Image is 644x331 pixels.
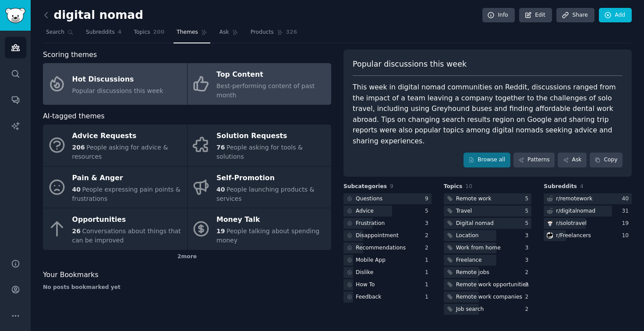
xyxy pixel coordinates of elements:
span: 26 [72,228,81,235]
span: Subreddits [544,183,577,191]
span: 200 [153,28,165,36]
div: 5 [525,220,532,228]
div: 10 [622,232,632,240]
div: Freelance [456,256,482,264]
div: Solution Requests [216,129,327,143]
a: Themes [173,25,210,43]
div: No posts bookmarked yet [43,284,331,292]
div: Money Talk [216,213,327,227]
a: Dislike1 [343,267,432,278]
a: Money Talk19People talking about spending money [188,208,332,250]
div: Digital nomad [456,220,494,228]
a: Remote work companies2 [444,292,532,303]
h2: digital nomad [43,8,143,22]
div: Pain & Anger [72,171,183,185]
a: Info [482,8,515,23]
div: r/ digitalnomad [556,207,595,215]
div: Travel [456,207,472,215]
span: Products [251,28,274,36]
span: 19 [216,228,225,235]
div: 1 [425,281,432,289]
span: People talking about spending money [216,228,319,244]
div: 3 [525,256,532,264]
a: Ask [558,153,587,167]
span: Topics [444,183,463,191]
div: r/ Freelancers [556,232,591,240]
a: Feedback1 [343,292,432,303]
span: Themes [177,28,198,36]
div: 9 [425,195,432,203]
div: Disappointment [356,232,399,240]
a: Freelance3 [444,255,532,266]
div: Self-Promotion [216,171,327,185]
a: Mobile App1 [343,255,432,266]
span: 4 [580,183,584,189]
a: r/digitalnomad31 [544,206,632,217]
span: People asking for tools & solutions [216,144,303,160]
a: Disappointment2 [343,230,432,241]
div: Feedback [356,293,381,301]
img: GummySearch logo [5,8,25,23]
span: Popular discussions this week [72,87,163,94]
div: r/ solotravel [556,220,586,228]
a: Work from home3 [444,242,532,253]
div: 2 more [43,250,331,264]
span: 206 [72,144,85,151]
span: Subcategories [343,183,387,191]
span: Subreddits [86,28,115,36]
div: r/ remotework [556,195,592,203]
div: Advice [356,207,374,215]
div: 2 [425,232,432,240]
a: Remote jobs2 [444,267,532,278]
div: 3 [525,244,532,252]
a: Freelancersr/Freelancers10 [544,230,632,241]
div: Mobile App [356,256,386,264]
div: Remote jobs [456,269,489,277]
span: Scoring themes [43,50,97,61]
div: Job search [456,306,484,313]
span: Popular discussions this week [353,59,467,70]
img: solotravel [547,220,553,226]
a: Solution Requests76People asking for tools & solutions [188,125,332,166]
div: 5 [525,207,532,215]
div: 3 [425,220,432,228]
div: Dislike [356,269,373,277]
span: AI-tagged themes [43,111,105,122]
span: 4 [118,28,122,36]
span: 326 [286,28,297,36]
div: 1 [425,293,432,301]
a: Patterns [513,153,555,167]
div: 2 [525,306,532,313]
div: 1 [425,256,432,264]
span: 40 [216,186,225,193]
div: Remote work opportunities [456,281,529,289]
div: 5 [425,207,432,215]
a: Advice Requests206People asking for advice & resources [43,125,187,166]
span: Your Bookmarks [43,270,99,281]
a: Edit [519,8,552,23]
a: Products326 [248,25,300,43]
a: Topics200 [131,25,167,43]
span: Ask [219,28,229,36]
a: Advice5 [343,206,432,217]
a: Travel5 [444,206,532,217]
a: Remote work opportunities2 [444,279,532,290]
div: 19 [622,220,632,228]
a: Ask [216,25,241,43]
div: 40 [622,195,632,203]
div: Opportunities [72,213,183,227]
span: People launching products & services [216,186,314,202]
a: Remote work5 [444,193,532,204]
span: People expressing pain points & frustrations [72,186,180,202]
div: 2 [425,244,432,252]
div: 2 [525,281,532,289]
div: 5 [525,195,532,203]
a: Subreddits4 [83,25,124,43]
a: solotravelr/solotravel19 [544,218,632,229]
span: Conversations about things that can be improved [72,228,181,244]
a: Frustration3 [343,218,432,229]
a: Share [556,8,594,23]
div: Recommendations [356,244,406,252]
span: Topics [134,28,150,36]
div: Frustration [356,220,385,228]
